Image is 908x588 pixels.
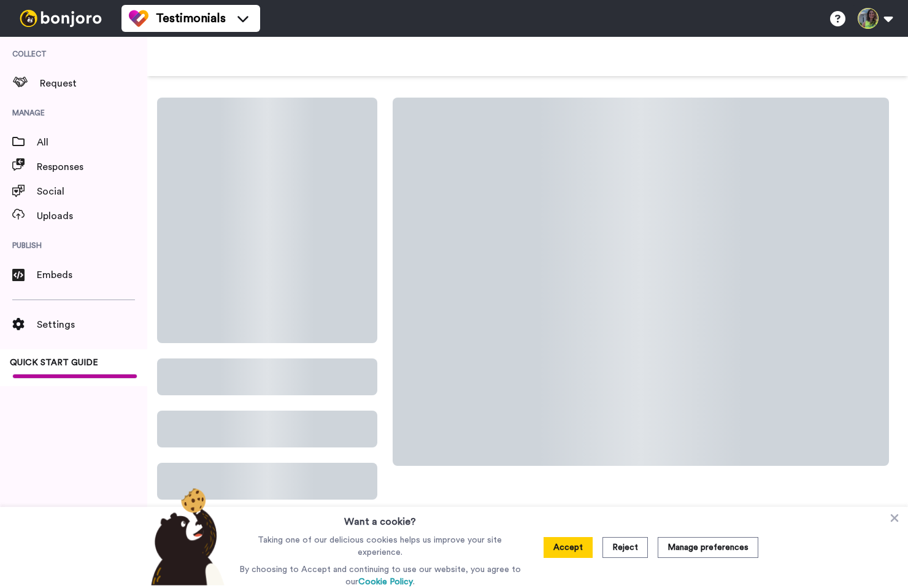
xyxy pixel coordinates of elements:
p: Taking one of our delicious cookies helps us improve your site experience. [236,534,524,559]
span: Social [37,184,147,199]
span: Responses [37,160,147,174]
h3: Want a cookie? [344,507,416,529]
span: Testimonials [156,10,226,27]
img: bear-with-cookie.png [140,487,231,586]
p: By choosing to Accept and continuing to use our website, you agree to our . [236,563,524,588]
img: bj-logo-header-white.svg [15,10,107,27]
span: QUICK START GUIDE [10,358,98,367]
span: All [37,135,147,150]
a: Cookie Policy [358,578,413,586]
button: Manage preferences [658,537,758,558]
button: Reject [602,537,648,558]
span: Embeds [37,268,147,282]
img: tm-color.svg [129,9,148,28]
span: Settings [37,317,147,332]
button: Accept [544,537,593,558]
span: Uploads [37,209,147,223]
span: Request [40,76,147,91]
